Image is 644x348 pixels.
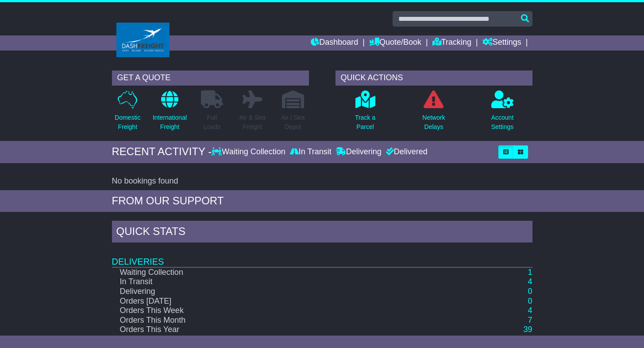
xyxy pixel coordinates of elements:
[112,325,455,335] td: Orders This Year
[115,113,140,132] p: Domestic Freight
[491,90,514,137] a: AccountSettings
[334,147,384,157] div: Delivering
[114,90,141,137] a: DomesticFreight
[288,147,334,157] div: In Transit
[112,297,455,306] td: Orders [DATE]
[422,90,445,137] a: NetworkDelays
[528,287,532,296] a: 0
[112,287,455,297] td: Delivering
[335,70,532,86] div: QUICK ACTIONS
[112,195,532,207] div: FROM OUR SUPPORT
[482,35,521,51] a: Settings
[112,267,455,278] td: Waiting Collection
[112,145,212,158] div: RECENT ACTIVITY -
[355,90,376,137] a: Track aParcel
[523,325,532,334] a: 39
[384,147,428,157] div: Delivered
[528,306,532,315] a: 4
[491,113,514,132] p: Account Settings
[523,335,532,344] a: 24
[422,113,445,132] p: Network Delays
[112,70,309,86] div: GET A QUOTE
[112,277,455,287] td: In Transit
[112,245,532,267] td: Deliveries
[112,316,455,325] td: Orders This Month
[112,221,532,245] div: Quick Stats
[528,277,532,286] a: 4
[112,176,532,186] div: No bookings found
[432,35,471,51] a: Tracking
[239,113,266,132] p: Air & Sea Freight
[201,113,223,132] p: Full Loads
[112,335,455,344] td: Orders Last Year
[212,147,287,157] div: Waiting Collection
[152,90,187,137] a: InternationalFreight
[311,35,358,51] a: Dashboard
[281,113,305,132] p: Air / Sea Depot
[369,35,421,51] a: Quote/Book
[528,297,532,305] a: 0
[355,113,375,132] p: Track a Parcel
[528,316,532,325] a: 7
[153,113,187,132] p: International Freight
[112,306,455,316] td: Orders This Week
[528,268,532,277] a: 1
